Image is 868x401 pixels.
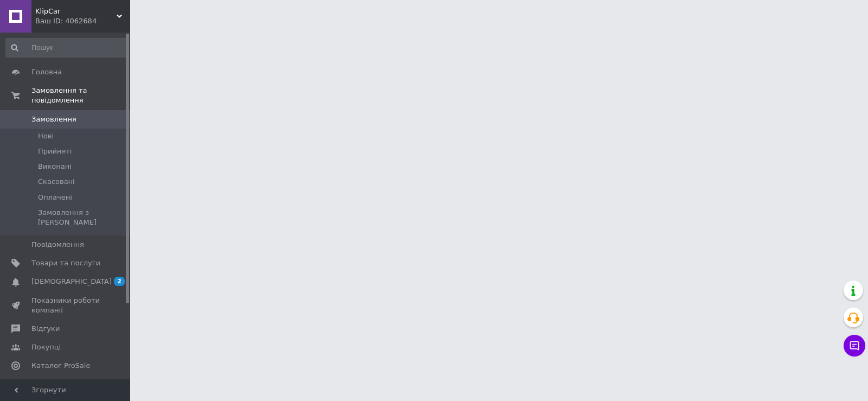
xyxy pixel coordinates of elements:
[31,258,100,268] span: Товари та послуги
[31,67,62,77] span: Головна
[31,361,90,371] span: Каталог ProSale
[38,162,72,171] span: Виконані
[114,277,125,286] span: 2
[38,177,75,187] span: Скасовані
[38,193,72,202] span: Оплачені
[31,324,60,334] span: Відгуки
[31,86,130,105] span: Замовлення та повідомлення
[38,147,72,156] span: Прийняті
[844,335,865,357] button: Чат з покупцем
[31,277,112,287] span: [DEMOGRAPHIC_DATA]
[38,131,54,141] span: Нові
[5,38,128,58] input: Пошук
[31,240,84,250] span: Повідомлення
[35,16,130,26] div: Ваш ID: 4062684
[35,7,117,16] span: KlipCar
[31,342,61,352] span: Покупці
[31,114,76,124] span: Замовлення
[31,296,100,315] span: Показники роботи компанії
[38,208,127,227] span: Замовлення з [PERSON_NAME]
